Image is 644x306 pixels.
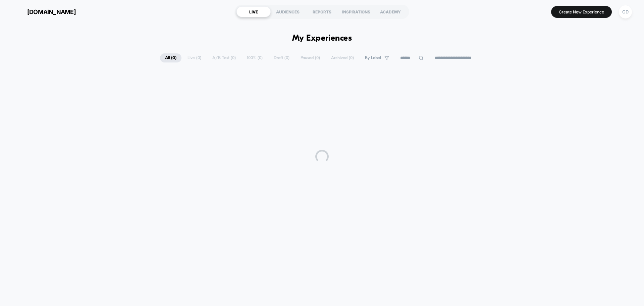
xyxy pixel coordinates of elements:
button: Create New Experience [551,6,612,18]
div: ACADEMY [373,6,408,17]
button: CD [617,5,634,19]
div: CD [619,5,632,18]
h1: My Experiences [292,34,352,43]
div: LIVE [236,6,271,17]
button: [DOMAIN_NAME] [10,6,78,17]
span: By Label [365,55,381,60]
div: REPORTS [305,6,339,17]
span: [DOMAIN_NAME] [27,8,76,15]
div: AUDIENCES [271,6,305,17]
span: All ( 0 ) [160,53,181,62]
div: INSPIRATIONS [339,6,373,17]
